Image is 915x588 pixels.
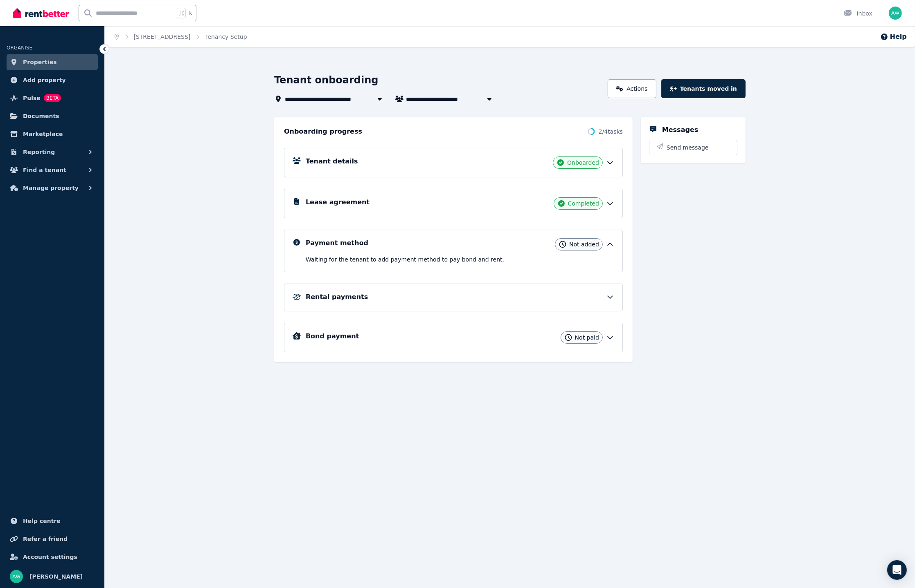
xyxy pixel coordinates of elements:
span: Help centre [23,516,61,526]
span: Pulse [23,93,41,103]
h5: Bond payment [306,331,359,341]
span: BETA [44,94,61,102]
span: Add property [23,75,66,85]
h1: Tenant onboarding [274,74,379,87]
span: Reporting [23,147,55,157]
a: Marketplace [7,126,98,142]
img: Bond Details [293,332,301,340]
span: Account settings [23,552,77,562]
span: Completed [568,199,599,208]
a: Refer a friend [7,531,98,547]
button: Send message [649,140,737,155]
a: Account settings [7,549,98,565]
span: Documents [23,111,59,121]
img: Andrew Wong [10,570,23,583]
h5: Tenant details [306,157,358,166]
a: PulseBETA [7,90,98,106]
h5: Payment method [306,238,368,248]
button: Tenants moved in [661,79,746,98]
span: k [189,10,192,16]
a: Documents [7,108,98,124]
button: Find a tenant [7,162,98,178]
span: Not paid [575,333,599,342]
div: Open Intercom Messenger [887,560,907,580]
h5: Messages [662,125,698,135]
button: Reporting [7,144,98,160]
a: [STREET_ADDRESS] [134,34,191,40]
h5: Rental payments [306,292,368,302]
span: Properties [23,57,57,67]
span: Find a tenant [23,165,66,175]
h5: Lease agreement [306,197,370,207]
img: Rental Payments [293,294,301,300]
div: Inbox [844,9,872,18]
nav: Breadcrumb [105,26,257,47]
p: Waiting for the tenant to add payment method to pay bond and rent . [306,255,614,264]
span: Not added [569,240,599,248]
img: Andrew Wong [889,7,902,20]
span: 2 / 4 tasks [599,127,623,136]
a: Add property [7,72,98,88]
span: [PERSON_NAME] [29,572,83,581]
span: Onboarded [567,159,599,167]
a: Actions [608,79,656,98]
a: Properties [7,54,98,70]
span: Marketplace [23,129,63,139]
h2: Onboarding progress [284,127,362,136]
span: Send message [667,143,709,152]
span: Refer a friend [23,534,68,544]
a: Help centre [7,513,98,529]
button: Manage property [7,180,98,196]
span: ORGANISE [7,45,32,51]
span: Manage property [23,183,79,193]
img: RentBetter [13,7,69,19]
span: Tenancy Setup [205,33,247,41]
button: Help [880,32,907,42]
